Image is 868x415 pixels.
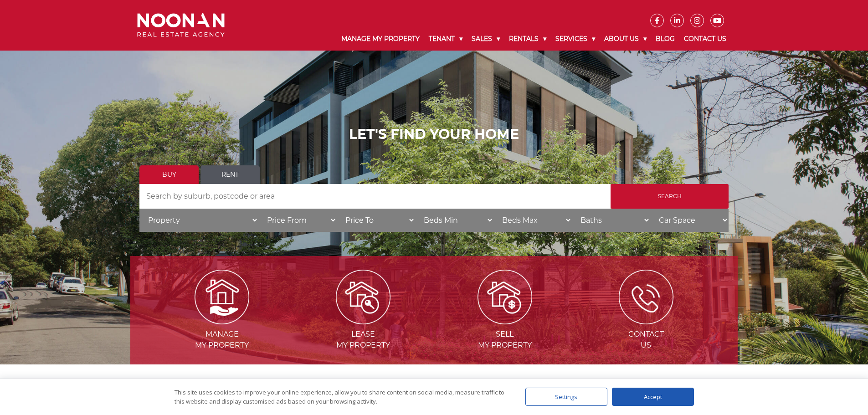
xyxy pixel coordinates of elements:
div: Settings [525,388,607,406]
a: Blog [651,27,679,51]
a: Leasemy Property [293,292,433,349]
a: ContactUs [576,292,716,349]
a: Rent [200,165,260,184]
img: ICONS [619,270,673,324]
img: Noonan Real Estate Agency [137,13,225,37]
a: Rentals [504,27,551,51]
a: Manage My Property [337,27,424,51]
img: Manage my Property [195,270,249,324]
img: Lease my property [336,270,390,324]
input: Search [611,184,729,209]
a: Services [551,27,600,51]
a: Sellmy Property [435,292,575,349]
div: This site uses cookies to improve your online experience, allow you to share content on social me... [175,388,507,406]
a: Managemy Property [152,292,292,349]
a: Contact Us [679,27,731,51]
span: Contact Us [576,329,716,351]
a: Buy [139,165,199,184]
h1: LET'S FIND YOUR HOME [139,126,729,143]
input: Search by suburb, postcode or area [139,184,611,209]
span: Manage my Property [152,329,292,351]
img: Sell my property [478,270,532,324]
a: Sales [467,27,504,51]
a: About Us [600,27,651,51]
span: Sell my Property [435,329,575,351]
a: Tenant [424,27,467,51]
span: Lease my Property [293,329,433,351]
div: Accept [612,388,694,406]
